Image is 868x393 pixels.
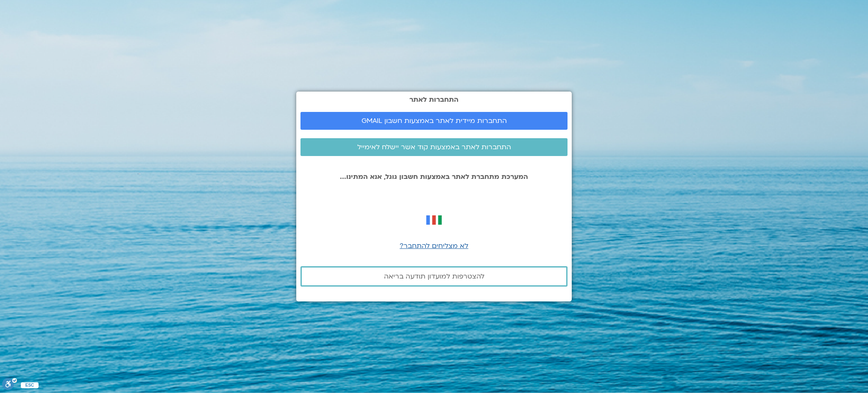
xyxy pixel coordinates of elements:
[300,266,568,287] a: להצטרפות למועדון תודעה בריאה
[362,117,507,125] span: התחברות מיידית לאתר באמצעות חשבון GMAIL
[384,273,484,280] span: להצטרפות למועדון תודעה בריאה
[300,96,568,103] h2: התחברות לאתר
[300,138,568,156] a: התחברות לאתר באמצעות קוד אשר יישלח לאימייל
[400,241,468,251] a: לא מצליחים להתחבר?
[300,173,568,181] p: המערכת מתחברת לאתר באמצעות חשבון גוגל, אנא המתינו...
[300,112,568,130] a: התחברות מיידית לאתר באמצעות חשבון GMAIL
[357,143,511,151] span: התחברות לאתר באמצעות קוד אשר יישלח לאימייל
